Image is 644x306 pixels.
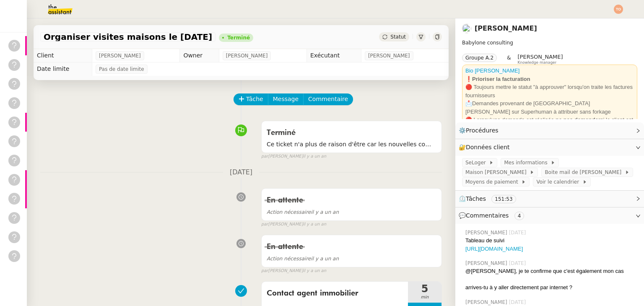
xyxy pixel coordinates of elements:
button: Tâche [234,93,268,105]
span: Commentaire [308,94,348,104]
span: & [507,54,511,65]
button: Message [268,93,304,105]
span: Données client [466,144,510,150]
small: [PERSON_NAME] [261,267,326,275]
span: Moyens de paiement [465,178,521,186]
span: [PERSON_NAME] [99,52,141,60]
a: Bio [PERSON_NAME] [465,67,519,74]
span: ⏲️ [459,195,523,202]
div: Demandes provenant de [GEOGRAPHIC_DATA][PERSON_NAME] sur Superhuman à attribuer sans forkage [465,99,634,116]
td: Client [34,49,92,62]
div: ⏲️Tâches 151:53 [455,191,644,207]
div: 🔴 Lorsqu'une demande est réalisée, si le client est satisfait, cloturer directement. [465,116,634,132]
span: Action nécessaire [267,209,311,215]
span: [PERSON_NAME] [465,259,509,267]
span: il y a un an [303,153,326,160]
span: En attente [267,243,303,251]
span: 🔐 [459,143,513,152]
span: par [261,153,268,160]
div: 🔐Données client [455,139,644,156]
span: 💬 [459,212,527,219]
span: Boite mail de [PERSON_NAME] [545,168,624,176]
span: [DATE] [509,298,528,306]
span: [PERSON_NAME] [226,52,268,60]
div: 💬Commentaires 4 [455,207,644,224]
span: Organiser visites maisons le [DATE] [44,33,212,41]
span: Tâches [466,195,486,202]
span: Commentaires [466,212,509,219]
div: @[PERSON_NAME], je te confirme que c'est également mon cas [465,267,637,275]
span: 📩 [465,100,472,106]
span: il y a un an [303,221,326,228]
div: arrives-tu à y aller directement par internet ? [465,283,637,292]
span: Knowledge manager [518,60,557,65]
span: Action nécessaire [267,256,311,262]
span: Terminé [267,129,296,137]
span: Tâche [246,94,263,104]
a: [PERSON_NAME] [475,24,537,32]
td: Date limite [34,62,92,76]
app-user-label: Knowledge manager [518,54,563,65]
span: ⚙️ [459,126,502,135]
span: il y a un an [267,256,339,262]
span: Voir le calendrier [536,178,582,186]
span: [PERSON_NAME] [465,229,509,236]
span: Maison [PERSON_NAME] [465,168,530,176]
span: Statut [390,34,406,40]
div: Terminé [227,35,250,40]
span: Babylone consulting [462,40,513,46]
small: [PERSON_NAME] [261,221,326,228]
div: Tableau de suivi [465,236,637,245]
img: users%2FSg6jQljroSUGpSfKFUOPmUmNaZ23%2Favatar%2FUntitled.png [462,24,471,33]
div: ⚙️Procédures [455,122,644,139]
span: 5 [408,284,441,294]
span: [DATE] [509,229,528,236]
span: En attente [267,197,303,204]
nz-tag: 4 [514,212,525,220]
span: [DATE] [223,167,259,178]
span: Mes informations [504,158,551,167]
span: il y a un an [303,267,326,275]
span: Message [273,94,299,104]
small: [PERSON_NAME] [261,153,326,160]
span: Pas de date limite [99,65,144,73]
span: [PERSON_NAME] [368,52,410,60]
span: min [408,294,441,301]
span: il y a un an [267,209,339,215]
nz-tag: 151:53 [491,195,516,203]
strong: ne pas demander [556,117,600,123]
span: par [261,221,268,228]
span: Procédures [466,127,499,134]
span: [DATE] [509,259,528,267]
span: SeLoger [465,158,489,167]
div: 🔴 Toujours mettre le statut "à approuver" lorsqu'on traite les factures fournisseurs [465,83,634,99]
td: Exécutant [306,49,361,62]
span: Contact agent immobilier [267,287,403,300]
span: par [261,267,268,275]
td: Owner [180,49,219,62]
a: [URL][DOMAIN_NAME] [465,246,523,252]
button: Commentaire [303,93,353,105]
span: Ce ticket n'a plus de raison d'être car les nouvelles communications se font sur le ticket créé [... [267,140,436,149]
nz-tag: Groupe A.2 [462,54,497,62]
img: svg [614,5,623,14]
span: [PERSON_NAME] [465,298,509,306]
span: [PERSON_NAME] [518,54,563,60]
strong: ❗Prioriser la facturation [465,76,530,82]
